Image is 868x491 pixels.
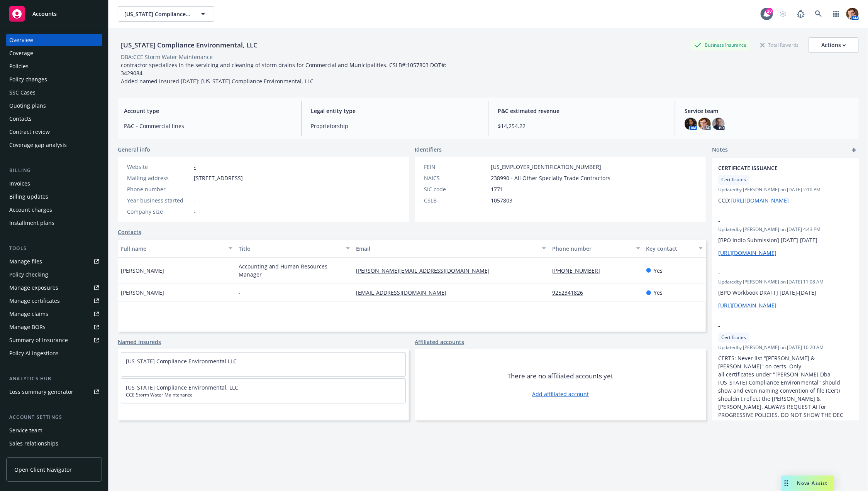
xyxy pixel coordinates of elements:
div: Title [239,245,342,253]
div: Loss summary generator [9,386,73,398]
button: [US_STATE] Compliance Environmental, LLC [118,6,214,22]
div: Related accounts [9,451,54,463]
a: Summary of insurance [6,334,102,346]
a: [URL][DOMAIN_NAME] [731,197,789,204]
div: Website [127,163,191,171]
a: [URL][DOMAIN_NAME] [718,302,776,309]
a: Sales relationships [6,437,102,450]
p: [BPO Indio Submission] [DATE]-[DATE] [718,236,853,244]
div: Manage claims [9,308,48,320]
a: [PHONE_NUMBER] [552,267,606,274]
div: Policy AI ingestions [9,347,59,359]
div: Analytics hub [6,375,102,383]
span: 1057803 [491,196,513,204]
a: Invoices [6,177,102,190]
div: Sales relationships [9,437,58,450]
div: Coverage [9,47,33,59]
div: Billing updates [9,191,48,203]
div: SIC code [424,185,488,193]
p: CERTS: Never list "[PERSON_NAME] & [PERSON_NAME]" on certs. Only all certificates under "[PERSON_... [718,354,853,427]
div: DBA: CCE Storm Water Maintenance [121,53,213,61]
a: SSC Cases [6,86,102,99]
button: Key contact [643,239,706,258]
div: FEIN [424,163,488,171]
div: Total Rewards [756,40,802,50]
div: NAICS [424,174,488,182]
button: Email [353,239,549,258]
div: -Updatedby [PERSON_NAME] on [DATE] 4:43 PM[BPO Indio Submission] [DATE]-[DATE][URL][DOMAIN_NAME] [712,211,859,263]
a: Add affiliated account [532,390,589,398]
span: - [718,269,832,277]
div: Policies [9,60,29,73]
span: Notes [712,145,728,155]
a: [PERSON_NAME][EMAIL_ADDRESS][DOMAIN_NAME] [356,267,496,274]
span: General info [118,145,150,154]
div: Manage BORs [9,321,46,333]
a: Manage files [6,255,102,268]
span: [PERSON_NAME] [121,267,164,275]
a: Named insureds [118,338,161,346]
p: [BPO Workbook DRAFT] [DATE]-[DATE] [718,289,853,297]
span: - [718,217,832,225]
div: Installment plans [9,217,54,229]
span: [STREET_ADDRESS] [194,174,243,182]
div: Service team [9,424,42,437]
a: Overview [6,34,102,46]
button: Phone number [549,239,643,258]
a: Manage claims [6,308,102,320]
a: Contacts [118,228,141,236]
div: CERTIFICATE ISSUANCECertificatesUpdatedby [PERSON_NAME] on [DATE] 2:10 PMCCD:[URL][DOMAIN_NAME] [712,158,859,211]
div: Quoting plans [9,100,46,112]
a: Start snowing [775,6,791,22]
span: CERTIFICATE ISSUANCE [718,164,832,172]
div: Contacts [9,113,32,125]
img: photo [698,118,711,130]
span: Updated by [PERSON_NAME] on [DATE] 11:08 AM [718,278,853,285]
a: [URL][DOMAIN_NAME] [718,249,776,256]
a: Contacts [6,113,102,125]
span: Yes [654,289,663,297]
a: Affiliated accounts [415,338,465,346]
div: Invoices [9,177,30,190]
span: 238990 - All Other Specialty Trade Contractors [491,174,611,182]
span: Legal entity type [311,107,479,115]
button: Title [236,239,353,258]
div: Policy checking [9,268,48,281]
a: Report a Bug [793,6,809,22]
span: Certificates [721,176,746,183]
a: Quoting plans [6,100,102,112]
span: P&C estimated revenue [498,107,666,115]
span: - [194,208,196,216]
a: - [194,163,196,170]
div: Manage files [9,255,42,268]
div: Overview [9,34,33,46]
a: Manage BORs [6,321,102,333]
div: Drag to move [782,476,791,491]
a: [US_STATE] Compliance Environmental, LLC [126,384,238,391]
span: Identifiers [415,145,442,154]
img: photo [685,118,697,130]
a: Search [811,6,826,22]
a: add [849,145,859,155]
div: Full name [121,245,224,253]
a: Loss summary generator [6,386,102,398]
span: Updated by [PERSON_NAME] on [DATE] 2:10 PM [718,186,853,193]
div: Contract review [9,126,50,138]
span: - [718,322,832,330]
div: Key contact [646,245,694,253]
span: There are no affiliated accounts yet [507,371,613,381]
a: [US_STATE] Compliance Environmental LLC [126,358,237,365]
div: SSC Cases [9,86,36,99]
span: [US_EMPLOYER_IDENTIFICATION_NUMBER] [491,163,602,171]
div: Tools [6,245,102,252]
a: Installment plans [6,217,102,229]
span: [US_STATE] Compliance Environmental, LLC [124,10,191,18]
div: Mailing address [127,174,191,182]
span: Yes [654,267,663,275]
a: Billing updates [6,191,102,203]
div: -Updatedby [PERSON_NAME] on [DATE] 11:08 AM[BPO Workbook DRAFT] [DATE]-[DATE][URL][DOMAIN_NAME] [712,263,859,316]
div: 20 [766,8,773,15]
img: photo [846,8,859,20]
span: CCE Storm Water Maintenance [126,391,401,398]
span: Nova Assist [797,480,828,486]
